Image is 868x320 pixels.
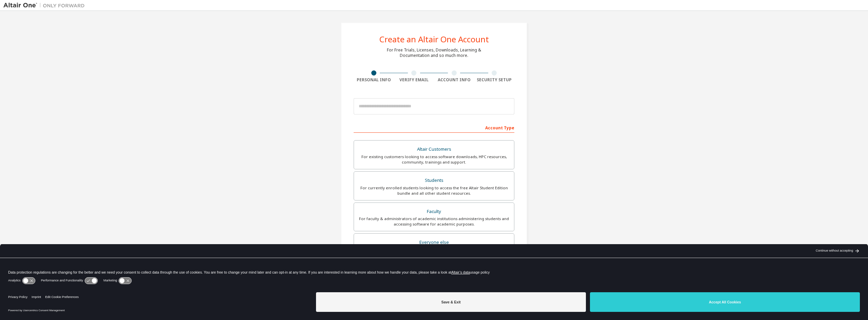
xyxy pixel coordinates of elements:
[394,77,434,83] div: Verify Email
[434,77,474,83] div: Account Info
[358,216,510,227] div: For faculty & administrators of academic institutions administering students and accessing softwa...
[358,154,510,165] div: For existing customers looking to access software downloads, HPC resources, community, trainings ...
[354,77,394,83] div: Personal Info
[358,185,510,196] div: For currently enrolled students looking to access the free Altair Student Edition bundle and all ...
[379,35,489,43] div: Create an Altair One Account
[354,122,514,133] div: Account Type
[3,2,88,9] img: Altair One
[358,145,510,154] div: Altair Customers
[474,77,515,83] div: Security Setup
[358,207,510,216] div: Faculty
[358,176,510,185] div: Students
[358,238,510,247] div: Everyone else
[387,47,481,58] div: For Free Trials, Licenses, Downloads, Learning & Documentation and so much more.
